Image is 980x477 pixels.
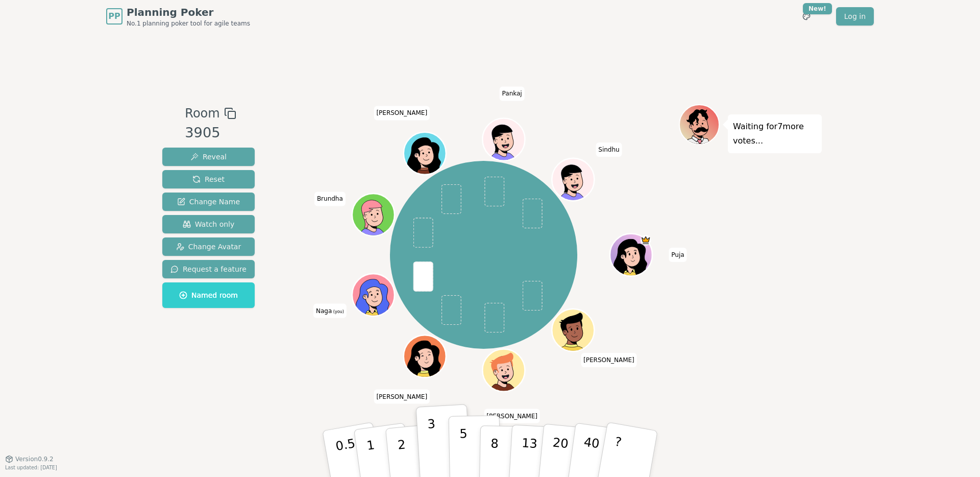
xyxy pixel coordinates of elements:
span: Request a feature [170,264,247,274]
span: Click to change your name [314,192,346,206]
button: Reveal [162,148,255,166]
span: Click to change your name [669,248,687,262]
button: Request a feature [162,260,255,278]
span: PP [108,10,120,22]
span: Room [185,104,219,123]
span: Reveal [190,152,227,162]
a: PPPlanning PokerNo.1 planning poker tool for agile teams [106,5,250,28]
span: Last updated: [DATE] [5,465,57,470]
button: Watch only [162,215,255,233]
span: Click to change your name [374,389,430,403]
span: Click to change your name [313,304,347,318]
span: Change Avatar [176,242,241,252]
button: Named room [162,282,255,308]
span: Click to change your name [596,142,622,157]
span: Planning Poker [127,5,250,19]
span: Click to change your name [374,106,430,120]
span: No.1 planning poker tool for agile teams [127,19,250,28]
span: Click to change your name [581,353,637,367]
button: Reset [162,170,255,188]
button: Click to change your avatar [354,275,394,315]
p: 3 [427,417,438,472]
button: Change Name [162,193,255,211]
a: Log in [836,7,874,26]
span: Reset [192,174,225,184]
span: Change Name [177,197,240,207]
p: Waiting for 7 more votes... [733,120,817,148]
button: Change Avatar [162,237,255,256]
span: Puja is the host [641,235,651,246]
div: 3905 [185,123,236,144]
span: (you) [332,309,344,314]
div: New! [803,3,832,14]
button: New! [797,7,816,26]
span: Version 0.9.2 [15,455,54,463]
span: Click to change your name [484,409,540,423]
button: Version0.9.2 [5,455,54,463]
span: Watch only [183,219,235,229]
span: Named room [179,290,238,300]
span: Click to change your name [500,86,525,101]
